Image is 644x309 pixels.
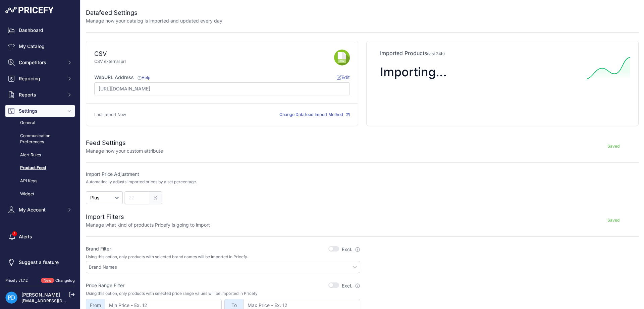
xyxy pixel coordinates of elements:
[19,108,63,114] span: Settings
[5,24,75,36] a: Dashboard
[5,175,75,187] a: API Keys
[5,7,54,13] img: Pricefy Logo
[94,49,107,59] div: CSV
[5,130,75,148] a: Communication Preferences
[5,149,75,161] a: Alert Rules
[86,245,111,252] label: Brand Filter
[55,278,75,283] a: Changelog
[588,215,639,226] button: Saved
[86,179,197,185] p: Automatically adjusts imported prices by a set percentage.
[86,222,210,228] p: Manage what kind of products Pricefy is going to import
[5,204,75,216] button: My Account
[86,212,210,222] h2: Import Filters
[86,148,163,154] p: Manage how your custom attribute
[5,40,75,52] a: My Catalog
[5,73,75,85] button: Repricing
[86,8,222,17] h2: Datafeed Settings
[137,75,150,80] a: Help
[41,278,54,283] span: New
[5,117,75,129] a: General
[94,74,150,81] label: WebURL Address
[5,188,75,200] a: Widget
[342,246,360,253] label: Excl.
[19,206,63,213] span: My Account
[86,254,360,260] p: Using this option, only products with selected brand names will be imported in Pricefy.
[5,162,75,174] a: Product Feed
[380,65,447,79] span: Importing...
[94,112,126,118] p: Last import Now
[21,292,60,298] a: [PERSON_NAME]
[21,298,92,303] a: [EMAIL_ADDRESS][DOMAIN_NAME]
[19,75,63,82] span: Repricing
[5,89,75,101] button: Reports
[86,291,360,296] p: Using this option, only products with selected price range values will be imported in Pricefy
[5,278,28,283] div: Pricefy v1.7.2
[86,282,124,289] label: Price Range Filter
[89,264,360,270] input: Brand Names
[124,191,149,204] input: 22
[19,59,63,66] span: Competitors
[86,171,360,178] label: Import Price Adjustment
[86,17,222,24] p: Manage how your catalog is imported and updated every day
[86,138,163,148] h2: Feed Settings
[19,91,63,98] span: Reports
[5,56,75,69] button: Competitors
[149,191,162,204] span: %
[427,51,445,56] span: (last 24h)
[5,231,75,243] a: Alerts
[94,59,334,65] p: CSV external url
[588,141,639,152] button: Saved
[94,82,350,95] input: https://www.site.com/products_feed.csv
[337,74,350,80] span: Edit
[5,256,75,268] a: Suggest a feature
[5,24,75,270] nav: Sidebar
[342,282,360,289] label: Excl.
[279,112,350,118] button: Change Datafeed Import Method
[380,49,625,57] p: Imported Products
[5,105,75,117] button: Settings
